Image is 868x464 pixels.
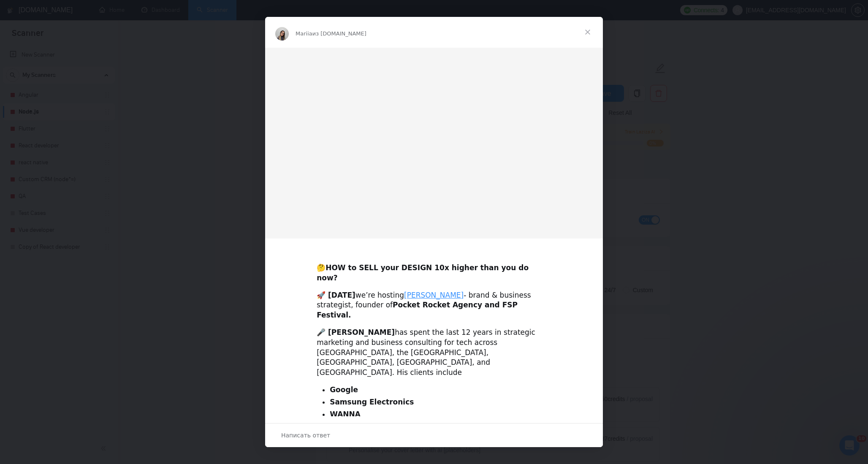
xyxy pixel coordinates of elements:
span: Закрыть [572,17,603,47]
span: Написать ответ [281,430,330,441]
div: has spent the last 12 years in strategic marketing and business consulting for tech across [GEOGR... [317,328,551,378]
b: WANNA [330,410,361,418]
a: [PERSON_NAME] [404,291,464,299]
img: Profile image for Mariia [275,27,289,41]
div: Открыть разговор и ответить [265,423,603,447]
span: из [DOMAIN_NAME] [312,30,366,37]
span: Mariia [296,30,312,37]
div: 🤔 [317,253,551,283]
b: Google [330,385,358,394]
div: we’re hosting - brand & business strategist, founder of [317,290,551,320]
b: HOW to SELL your DESIGN 10x higher than you do now? [317,263,529,282]
b: 🚀 [DATE] [317,291,355,299]
b: Samsung Electronics [330,398,414,406]
b: 🎤 [PERSON_NAME] [317,328,395,336]
b: Pocket Rocket Agency and FSP Festival. [317,301,518,319]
